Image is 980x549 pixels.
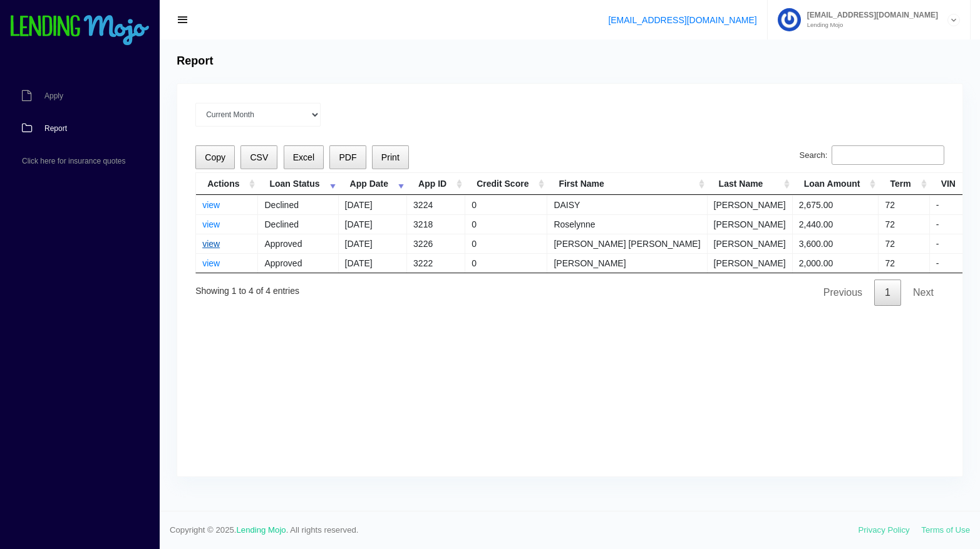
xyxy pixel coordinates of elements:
th: Loan Amount: activate to sort column ascending [793,173,879,195]
h4: Report [177,55,213,68]
td: [PERSON_NAME] [708,195,793,214]
td: 3222 [407,253,465,273]
span: PDF [339,152,356,162]
td: [DATE] [339,214,407,234]
a: Previous [813,280,873,306]
td: - [930,195,974,214]
td: DAISY [547,195,707,214]
span: Report [44,125,67,132]
td: [DATE] [339,234,407,253]
td: 72 [879,253,929,273]
span: [EMAIL_ADDRESS][DOMAIN_NAME] [801,11,938,19]
button: CSV [240,145,277,170]
th: App ID: activate to sort column ascending [407,173,465,195]
a: view [202,239,220,249]
td: - [930,253,974,273]
span: CSV [250,152,268,162]
a: Lending Mojo [237,525,286,535]
span: Click here for insurance quotes [22,157,125,165]
td: 2,000.00 [793,253,879,273]
td: 2,440.00 [793,214,879,234]
span: Apply [44,92,63,100]
button: PDF [329,145,366,170]
td: 3218 [407,214,465,234]
td: [PERSON_NAME] [708,253,793,273]
span: Print [381,152,400,162]
td: Approved [258,253,338,273]
a: view [202,219,220,229]
td: [DATE] [339,195,407,214]
td: [PERSON_NAME] [547,253,707,273]
td: Roselynne [547,214,707,234]
label: Search: [800,145,944,165]
a: Privacy Policy [859,525,910,535]
td: Approved [258,234,338,253]
th: Last Name: activate to sort column ascending [708,173,793,195]
a: [EMAIL_ADDRESS][DOMAIN_NAME] [608,15,756,25]
th: Credit Score: activate to sort column ascending [465,173,547,195]
a: Next [902,280,944,306]
td: 3226 [407,234,465,253]
td: 0 [465,195,547,214]
td: 2,675.00 [793,195,879,214]
td: [PERSON_NAME] [PERSON_NAME] [547,234,707,253]
small: Lending Mojo [801,22,938,28]
td: [DATE] [339,253,407,273]
th: App Date: activate to sort column ascending [339,173,407,195]
td: [PERSON_NAME] [708,214,793,234]
input: Search: [832,145,944,165]
td: 0 [465,214,547,234]
td: - [930,214,974,234]
td: [PERSON_NAME] [708,234,793,253]
span: Copyright © 2025. . All rights reserved. [170,524,859,536]
a: Terms of Use [921,525,970,535]
td: Declined [258,214,338,234]
td: 72 [879,234,929,253]
td: Declined [258,195,338,214]
a: 1 [874,280,901,306]
td: 3,600.00 [793,234,879,253]
button: Copy [195,145,235,170]
td: 72 [879,195,929,214]
button: Print [372,145,409,170]
th: VIN: activate to sort column ascending [930,173,974,195]
span: Copy [205,152,225,162]
td: 72 [879,214,929,234]
th: Term: activate to sort column ascending [879,173,929,195]
a: view [202,200,220,210]
img: logo-small.png [9,15,150,46]
button: Excel [284,145,324,170]
span: Excel [293,152,314,162]
th: First Name: activate to sort column ascending [547,173,707,195]
th: Actions: activate to sort column ascending [196,173,258,195]
td: 3224 [407,195,465,214]
th: Loan Status: activate to sort column ascending [258,173,338,195]
a: view [202,258,220,268]
img: Profile image [778,8,801,31]
td: - [930,234,974,253]
td: 0 [465,234,547,253]
div: Showing 1 to 4 of 4 entries [195,277,299,298]
td: 0 [465,253,547,273]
